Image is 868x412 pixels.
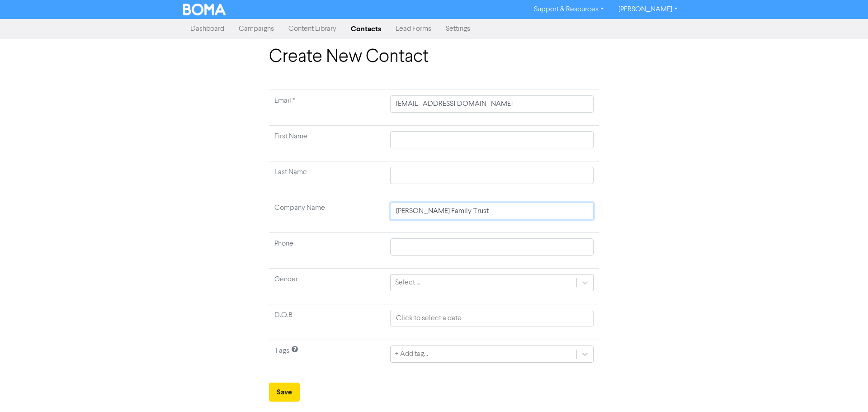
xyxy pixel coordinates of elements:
div: + Add tag... [395,349,428,360]
input: Click to select a date [390,310,594,327]
button: Save [269,383,300,402]
div: Select ... [395,277,420,288]
td: D.O.B [269,304,385,340]
a: [PERSON_NAME] [611,2,685,17]
a: Settings [439,20,477,38]
td: Company Name [269,197,385,233]
td: Phone [269,233,385,269]
td: Gender [269,269,385,304]
td: Required [269,90,385,126]
h1: Create New Contact [269,46,599,68]
iframe: Chat Widget [755,314,868,412]
img: BOMA Logo [183,4,226,15]
a: Campaigns [231,20,281,38]
a: Support & Resources [527,2,611,17]
a: Dashboard [183,20,231,38]
a: Contacts [344,20,388,38]
td: First Name [269,126,385,161]
td: Last Name [269,161,385,197]
td: Tags [269,340,385,376]
a: Lead Forms [388,20,439,38]
a: Content Library [281,20,344,38]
